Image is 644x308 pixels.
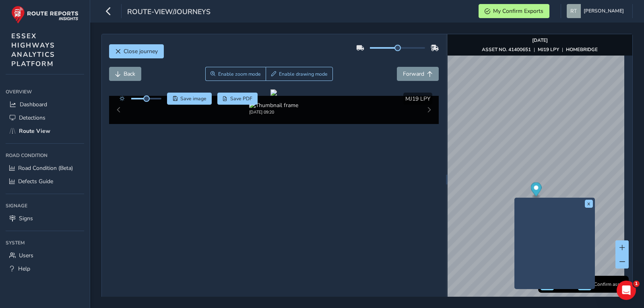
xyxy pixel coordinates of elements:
img: frame [545,208,565,214]
a: Defects Guide [6,175,84,188]
span: Defects Guide [18,178,53,185]
span: Road Condition (Beta) [18,164,73,172]
strong: HOMEBRIDGE [566,46,598,53]
span: Close journey [124,48,158,55]
div: | | [482,46,598,53]
span: Detections [19,114,45,122]
img: rr logo [11,6,78,24]
span: Forward [403,70,424,78]
span: Users [19,252,33,259]
img: diamond-layout [567,4,581,18]
button: Close journey [109,44,164,58]
a: Users [6,249,84,262]
button: PDF [217,93,258,105]
button: Save [167,93,212,105]
span: Back [124,70,135,78]
span: Dashboard [20,101,47,108]
a: Detections [6,111,84,124]
strong: MJ19 LPY [538,46,559,53]
iframe: Intercom live chat [617,281,636,300]
span: Route View [19,127,50,135]
div: System [6,237,84,249]
span: ESSEX HIGHWAYS ANALYTICS PLATFORM [11,31,55,68]
img: Thumbnail frame [249,101,298,109]
strong: ASSET NO. 41400651 [482,46,531,53]
button: Preview frame [516,208,593,213]
div: Overview [6,86,84,98]
button: Forward [397,67,439,81]
span: Network [557,281,575,287]
span: Enable drawing mode [279,71,328,77]
a: Help [6,262,84,275]
span: route-view/journeys [127,7,211,18]
span: Save image [180,95,206,102]
span: MJ19 LPY [405,95,430,103]
button: [PERSON_NAME] [567,4,627,18]
span: Signs [19,215,33,222]
span: Help [18,265,30,273]
span: [PERSON_NAME] [584,4,624,18]
span: 1 [633,281,640,287]
button: Back [109,67,141,81]
div: [DATE] 09:20 [249,109,298,115]
a: Route View [6,124,84,138]
a: Signs [6,212,84,225]
span: Save PDF [230,95,252,102]
div: Signage [6,200,84,212]
button: x [585,200,593,208]
span: Enable zoom mode [218,71,261,77]
div: Map marker [530,182,541,199]
span: My Confirm Exports [493,7,543,15]
strong: [DATE] [532,37,548,43]
button: My Confirm Exports [479,4,549,18]
a: Dashboard [6,98,84,111]
a: Road Condition (Beta) [6,161,84,175]
span: Confirm assets [594,281,626,287]
div: Road Condition [6,149,84,161]
button: Draw [266,67,333,81]
button: Zoom [205,67,266,81]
